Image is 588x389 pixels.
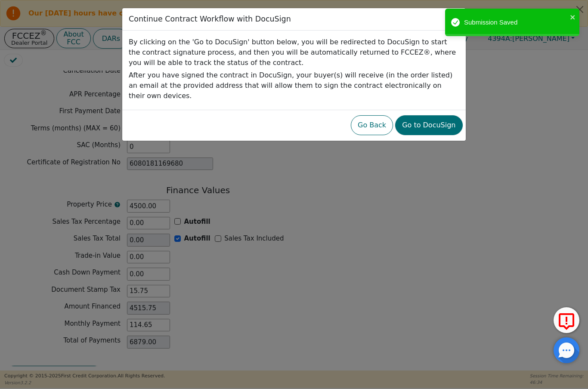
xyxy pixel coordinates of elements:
[129,37,459,68] p: By clicking on the 'Go to DocuSign' button below, you will be redirected to DocuSign to start the...
[351,115,393,135] button: Go Back
[464,18,567,28] div: Submission Saved
[129,15,291,24] h3: Continue Contract Workflow with DocuSign
[395,115,462,135] button: Go to DocuSign
[129,70,459,101] p: After you have signed the contract in DocuSign, your buyer(s) will receive (in the order listed) ...
[554,307,579,333] button: Report Error to FCC
[570,12,576,22] button: close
